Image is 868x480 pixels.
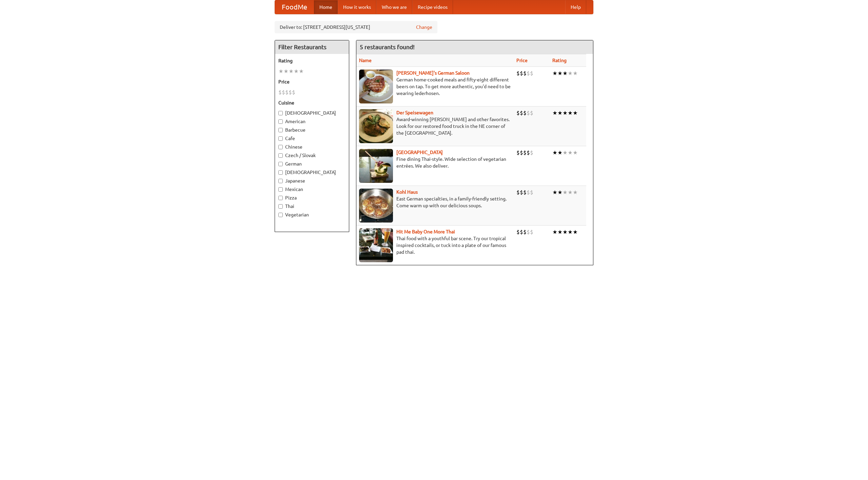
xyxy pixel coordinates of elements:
li: $ [523,189,527,196]
li: $ [527,149,530,156]
input: Japanese [278,179,283,183]
a: Kohl Haus [396,189,418,195]
li: ★ [557,149,563,156]
li: $ [516,189,520,196]
label: American [278,118,346,125]
a: [PERSON_NAME]'s German Saloon [396,70,470,76]
li: ★ [573,109,578,117]
li: ★ [294,68,299,75]
h5: Cuisine [278,99,346,106]
a: Recipe videos [412,0,453,14]
label: Pizza [278,194,346,201]
a: Change [416,24,432,31]
li: $ [530,149,533,156]
input: Barbecue [278,128,283,132]
li: ★ [552,189,557,196]
li: ★ [568,149,573,156]
input: German [278,162,283,166]
li: $ [520,109,523,117]
li: $ [530,228,533,236]
a: [GEOGRAPHIC_DATA] [396,150,443,155]
li: $ [527,228,530,236]
li: ★ [557,109,563,117]
li: ★ [552,149,557,156]
img: babythai.jpg [359,228,393,262]
li: ★ [557,189,563,196]
a: Home [314,0,338,14]
li: $ [520,228,523,236]
li: ★ [557,70,563,77]
div: Deliver to: [STREET_ADDRESS][US_STATE] [275,21,437,33]
li: $ [530,70,533,77]
li: $ [530,109,533,117]
input: Czech / Slovak [278,153,283,158]
p: Thai food with a youthful bar scene. Try our tropical inspired cocktails, or tuck into a plate of... [359,235,511,255]
li: $ [516,109,520,117]
li: ★ [573,149,578,156]
label: Japanese [278,177,346,184]
p: German home-cooked meals and fifty-eight different beers on tap. To get more authentic, you'd nee... [359,76,511,97]
img: speisewagen.jpg [359,109,393,143]
li: $ [292,89,295,96]
a: Price [516,58,528,63]
li: $ [520,149,523,156]
label: [DEMOGRAPHIC_DATA] [278,169,346,176]
li: $ [516,149,520,156]
input: [DEMOGRAPHIC_DATA] [278,111,283,115]
li: $ [516,70,520,77]
li: ★ [573,70,578,77]
li: ★ [573,189,578,196]
li: $ [523,109,527,117]
li: $ [527,109,530,117]
label: Czech / Slovak [278,152,346,159]
li: $ [520,70,523,77]
a: FoodMe [275,0,314,14]
p: Fine dining Thai-style. Wide selection of vegetarian entrées. We also deliver. [359,156,511,169]
li: ★ [568,228,573,236]
li: $ [523,149,527,156]
li: ★ [563,228,568,236]
li: $ [527,70,530,77]
label: Thai [278,203,346,210]
a: Rating [552,58,567,63]
li: $ [523,70,527,77]
li: $ [527,189,530,196]
a: How it works [338,0,376,14]
b: Der Speisewagen [396,110,433,115]
ng-pluralize: 5 restaurants found! [360,44,415,50]
a: Help [565,0,586,14]
input: Thai [278,204,283,209]
label: Barbecue [278,127,346,133]
img: kohlhaus.jpg [359,189,393,223]
li: $ [285,89,289,96]
a: Name [359,58,372,63]
li: $ [289,89,292,96]
p: East German specialties, in a family-friendly setting. Come warm up with our delicious soups. [359,195,511,209]
li: ★ [552,70,557,77]
li: ★ [299,68,304,75]
input: American [278,119,283,124]
img: satay.jpg [359,149,393,183]
li: $ [530,189,533,196]
li: $ [520,189,523,196]
li: ★ [289,68,294,75]
input: Chinese [278,145,283,149]
a: Hit Me Baby One More Thai [396,229,455,234]
li: ★ [563,149,568,156]
li: ★ [552,228,557,236]
img: esthers.jpg [359,70,393,103]
li: ★ [283,68,289,75]
li: $ [516,228,520,236]
li: ★ [557,228,563,236]
li: ★ [568,70,573,77]
label: Mexican [278,186,346,193]
li: ★ [573,228,578,236]
input: Mexican [278,187,283,192]
li: $ [523,228,527,236]
h4: Filter Restaurants [275,40,349,54]
input: Cafe [278,136,283,141]
li: ★ [552,109,557,117]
